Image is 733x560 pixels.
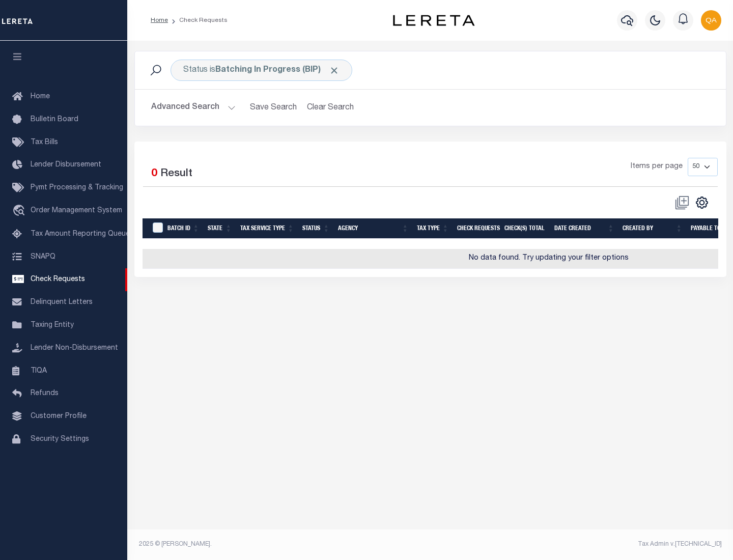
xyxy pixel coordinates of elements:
label: Result [160,166,192,182]
span: SNAPQ [31,253,55,260]
span: Tax Amount Reporting Queue [31,231,130,238]
img: logo-dark.svg [393,15,474,26]
span: Tax Bills [31,139,58,146]
span: Lender Non-Disbursement [31,345,118,352]
span: Order Management System [31,207,122,214]
span: Check Requests [31,276,85,283]
span: Security Settings [31,436,89,443]
span: Lender Disbursement [31,161,101,169]
div: 2025 © [PERSON_NAME]. [131,540,431,549]
th: Date Created: activate to sort column ascending [550,218,618,239]
span: Click to Remove [329,65,340,76]
th: Check(s) Total [500,218,550,239]
span: Home [31,93,50,100]
span: TIQA [31,367,47,374]
span: 0 [151,169,157,179]
span: Bulletin Board [31,116,78,123]
i: travel_explore [12,205,29,218]
th: Check Requests [453,218,500,239]
div: Tax Admin v.[TECHNICAL_ID] [438,540,722,549]
div: Status is [171,60,352,81]
b: Batching In Progress (BIP) [215,66,340,74]
button: Clear Search [303,98,358,118]
th: Tax Service Type: activate to sort column ascending [236,218,298,239]
a: Home [151,17,168,23]
th: Agency: activate to sort column ascending [334,218,413,239]
img: svg+xml;base64,PHN2ZyB4bWxucz0iaHR0cDovL3d3dy53My5vcmcvMjAwMC9zdmciIHBvaW50ZXItZXZlbnRzPSJub25lIi... [701,10,721,31]
span: Pymt Processing & Tracking [31,184,123,191]
th: Batch Id: activate to sort column ascending [163,218,204,239]
span: Delinquent Letters [31,299,93,306]
span: Items per page [631,161,683,173]
button: Advanced Search [151,98,236,118]
th: State: activate to sort column ascending [204,218,236,239]
th: Created By: activate to sort column ascending [618,218,687,239]
th: Tax Type: activate to sort column ascending [413,218,453,239]
li: Check Requests [168,16,228,25]
span: Taxing Entity [31,322,74,329]
span: Refunds [31,390,59,397]
span: Customer Profile [31,413,87,420]
th: Status: activate to sort column ascending [298,218,334,239]
button: Save Search [244,98,303,118]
